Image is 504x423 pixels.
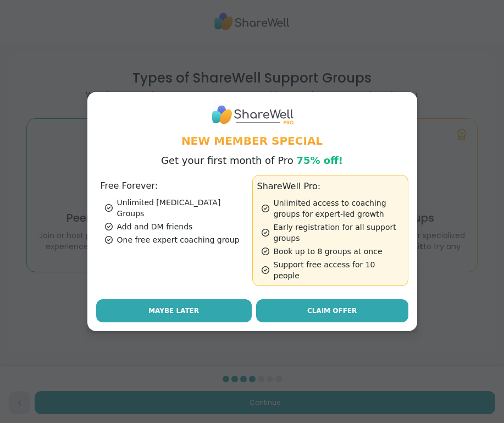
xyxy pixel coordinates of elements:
[96,133,408,149] h1: New Member Special
[256,299,408,322] a: Claim Offer
[96,299,252,322] button: Maybe Later
[262,259,403,281] div: Support free access for 10 people
[307,306,357,316] span: Claim Offer
[105,221,248,232] div: Add and DM friends
[211,101,293,129] img: ShareWell Logo
[262,222,403,244] div: Early registration for all support groups
[257,180,403,193] h3: ShareWell Pro:
[105,234,248,245] div: One free expert coaching group
[105,197,248,219] div: Unlimited [MEDICAL_DATA] Groups
[161,153,343,168] p: Get your first month of Pro
[262,197,403,219] div: Unlimited access to coaching groups for expert-led growth
[262,246,403,257] div: Book up to 8 groups at once
[101,179,248,193] h3: Free Forever:
[296,155,343,166] span: 75% off!
[148,306,199,316] span: Maybe Later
